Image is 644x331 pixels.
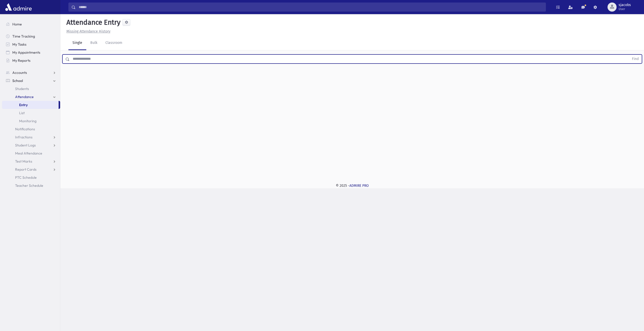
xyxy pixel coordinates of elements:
span: Infractions [15,135,32,139]
span: sjacobs [619,3,631,7]
span: Teacher Schedule [15,183,43,188]
a: Classroom [101,36,126,50]
a: School [2,77,60,85]
div: © 2025 - [68,183,636,188]
span: Test Marks [15,159,32,164]
span: Monitoring [19,119,36,123]
a: Entry [2,101,59,109]
span: My Appointments [12,50,40,55]
span: User [619,7,631,11]
u: Missing Attendance History [66,29,110,34]
a: Meal Attendance [2,149,60,157]
a: ADMIRE PRO [349,184,369,188]
a: Bulk [86,36,101,50]
span: Time Tracking [12,34,35,39]
span: Attendance [15,95,34,99]
span: Home [12,22,22,26]
a: Students [2,85,60,93]
a: Time Tracking [2,32,60,40]
a: PTC Schedule [2,173,60,182]
span: List [19,111,25,115]
a: Monitoring [2,117,60,125]
a: Missing Attendance History [64,29,110,34]
span: School [12,78,23,83]
span: PTC Schedule [15,175,37,180]
span: Accounts [12,70,27,75]
a: Single [68,36,86,50]
span: Report Cards [15,167,36,172]
input: Search [76,3,546,12]
a: Accounts [2,69,60,77]
span: Meal Attendance [15,151,42,156]
span: My Tasks [12,42,26,47]
a: Teacher Schedule [2,182,60,190]
a: Infractions [2,133,60,141]
a: Student Logs [2,141,60,149]
a: Test Marks [2,157,60,165]
a: My Appointments [2,48,60,56]
a: Home [2,20,60,28]
a: List [2,109,60,117]
a: My Tasks [2,40,60,48]
span: Notifications [15,127,35,131]
button: Find [629,55,642,63]
span: My Reports [12,58,30,63]
a: Report Cards [2,165,60,173]
a: Attendance [2,93,60,101]
span: Entry [19,103,28,107]
img: AdmirePro [4,2,33,12]
a: Notifications [2,125,60,133]
span: Student Logs [15,143,36,147]
a: My Reports [2,56,60,65]
span: Students [15,86,29,91]
h5: Attendance Entry [64,18,120,27]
